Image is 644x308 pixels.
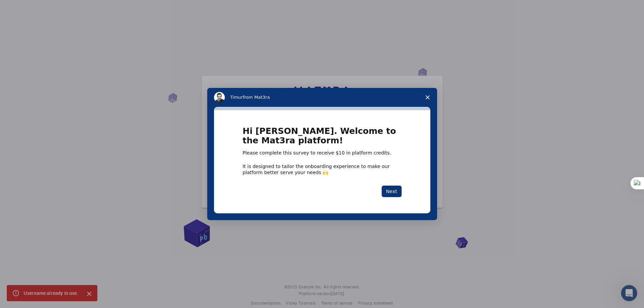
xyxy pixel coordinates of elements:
[243,126,402,150] h1: Hi [PERSON_NAME]. Welcome to the Mat3ra platform!
[382,186,402,197] button: Next
[14,5,38,11] span: Support
[214,92,225,103] img: Profile image for Timur
[243,163,402,175] div: It is designed to tailor the onboarding experience to make our platform better serve your needs 🙌
[243,150,402,157] div: Please complete this survey to receive $10 in platform credits.
[243,95,270,100] span: from Mat3ra
[418,88,437,107] span: Close survey
[230,95,243,100] span: Timur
